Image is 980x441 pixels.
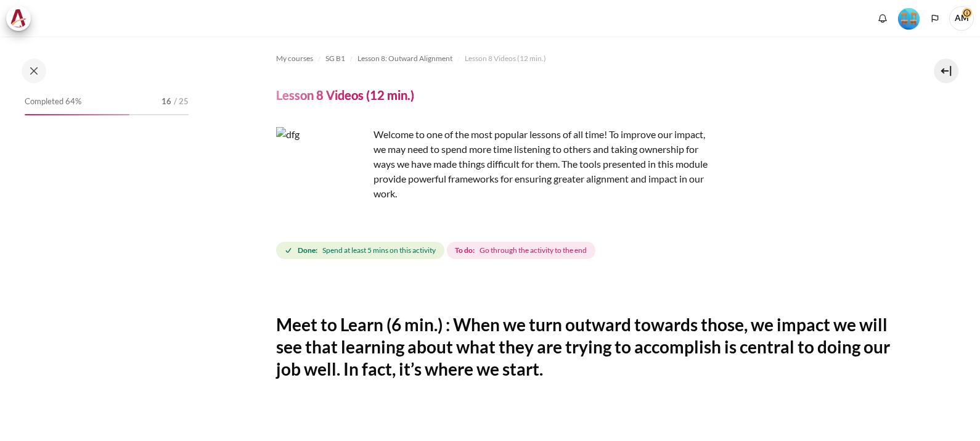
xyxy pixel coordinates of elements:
[357,51,452,66] a: Lesson 8: Outward Alignment
[174,96,189,108] span: / 25
[276,51,313,66] a: My courses
[25,96,81,108] span: Completed 64%
[926,9,944,28] button: Languages
[873,9,892,28] div: Show notification window with no new notifications
[949,6,974,31] a: User menu
[325,51,345,66] a: SG B1
[898,8,920,30] img: Level #4
[10,9,27,28] img: Architeck
[325,53,345,64] span: SG B1
[276,313,892,381] h2: Meet to Learn (6 min.) : When we turn outward towards those, we impact we will see that learning ...
[276,53,313,64] span: My courses
[276,49,892,68] nav: Navigation bar
[465,51,546,66] a: Lesson 8 Videos (12 min.)
[6,6,37,31] a: Architeck Architeck
[893,7,925,30] a: Level #4
[480,245,587,256] span: Go through the activity to the end
[898,7,920,30] div: Level #4
[465,53,546,64] span: Lesson 8 Videos (12 min.)
[276,127,708,201] p: Welcome to one of the most popular lessons of all time! To improve our impact, we may need to spe...
[455,245,475,256] strong: To do:
[357,53,452,64] span: Lesson 8: Outward Alignment
[322,245,436,256] span: Spend at least 5 mins on this activity
[276,127,369,220] img: dfg
[276,87,414,103] h4: Lesson 8 Videos (12 min.)
[161,96,171,108] span: 16
[25,114,129,115] div: 64%
[949,6,974,31] span: AM
[298,245,317,256] strong: Done:
[276,239,598,262] div: Completion requirements for Lesson 8 Videos (12 min.)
